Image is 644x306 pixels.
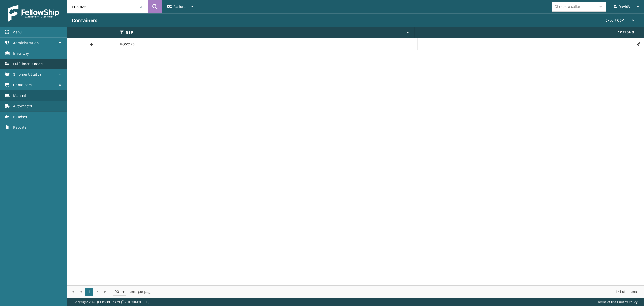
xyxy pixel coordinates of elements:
div: Choose a seller [555,4,580,9]
span: Automated [13,104,32,108]
a: PO50126 [120,42,135,47]
div: | [598,298,638,306]
span: Fulfillment Orders [13,62,43,66]
img: logo [8,5,59,22]
a: 1 [85,288,93,296]
div: 1 - 1 of 1 items [160,289,638,294]
p: Copyright 2023 [PERSON_NAME]™ v [TECHNICAL_ID] [74,298,149,306]
span: Export CSV [605,18,624,23]
span: Actions [174,4,186,9]
span: Reports [13,125,26,130]
span: Batches [13,115,27,119]
a: Terms of Use [598,300,616,304]
label: Ref [126,30,404,35]
span: Menu [12,30,22,34]
span: Administration [13,41,39,45]
span: Containers [13,83,32,87]
span: Inventory [13,51,29,56]
span: Actions [416,28,638,37]
span: Shipment Status [13,72,41,77]
a: Privacy Policy [617,300,638,304]
h3: Containers [72,17,97,24]
i: Edit [636,42,639,46]
span: items per page [113,288,152,296]
span: 100 [113,289,121,294]
span: Manual [13,93,26,98]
